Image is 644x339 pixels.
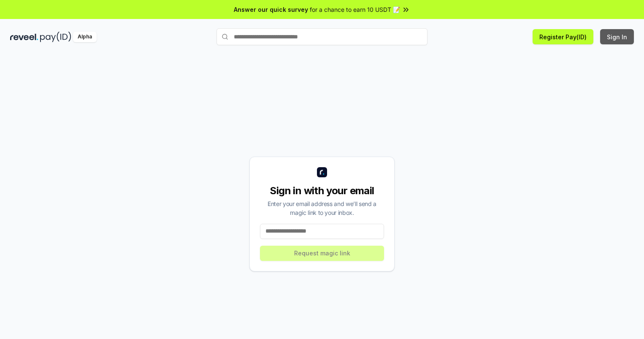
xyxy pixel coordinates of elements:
[260,199,384,217] div: Enter your email address and we’ll send a magic link to your inbox.
[310,5,400,14] span: for a chance to earn 10 USDT 📝
[234,5,308,14] span: Answer our quick survey
[40,32,71,42] img: pay_id
[260,184,384,198] div: Sign in with your email
[10,32,38,42] img: reveel_dark
[73,32,97,42] div: Alpha
[533,29,593,44] button: Register Pay(ID)
[600,29,634,44] button: Sign In
[317,167,327,177] img: logo_small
